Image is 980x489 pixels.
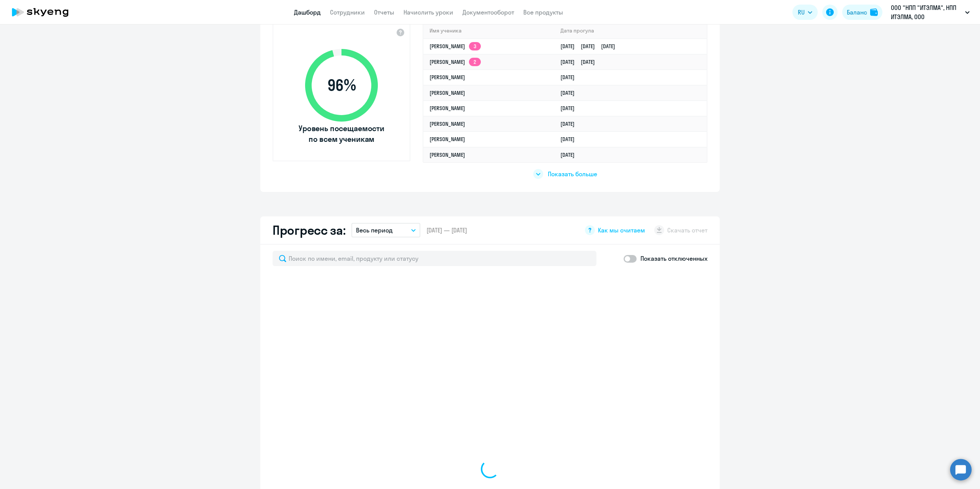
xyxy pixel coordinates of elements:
[554,23,707,39] th: Дата прогула
[560,136,581,143] a: [DATE]
[430,74,465,81] a: [PERSON_NAME]
[430,43,481,50] a: [PERSON_NAME]3
[430,105,465,112] a: [PERSON_NAME]
[273,223,345,238] h2: Прогресс за:
[330,8,365,16] a: Сотрудники
[430,136,465,143] a: [PERSON_NAME]
[403,8,453,16] a: Начислить уроки
[560,74,581,81] a: [DATE]
[430,120,465,127] a: [PERSON_NAME]
[469,42,481,50] app-skyeng-badge: 3
[798,8,805,17] span: RU
[640,254,707,263] p: Показать отключенных
[887,3,973,21] button: ООО "НПП "ИТЭЛМА", НПП ИТЭЛМА, ООО
[891,3,962,21] p: ООО "НПП "ИТЭЛМА", НПП ИТЭЛМА, ООО
[297,76,385,94] span: 96 %
[560,58,601,65] a: [DATE][DATE]
[426,226,467,234] span: [DATE] — [DATE]
[294,8,321,16] a: Дашборд
[469,58,481,66] app-skyeng-badge: 2
[560,151,581,158] a: [DATE]
[842,5,882,20] button: Балансbalance
[423,23,554,39] th: Имя ученика
[560,43,621,50] a: [DATE][DATE][DATE]
[430,58,481,65] a: [PERSON_NAME]2
[356,226,393,235] p: Весь период
[273,251,596,266] input: Поиск по имени, email, продукту или статусу
[462,8,514,16] a: Документооборот
[847,8,867,17] div: Баланс
[297,123,385,145] span: Уровень посещаемости по всем ученикам
[560,120,581,127] a: [DATE]
[598,226,645,234] span: Как мы считаем
[560,105,581,112] a: [DATE]
[523,8,563,16] a: Все продукты
[430,89,465,96] a: [PERSON_NAME]
[374,8,394,16] a: Отчеты
[430,151,465,158] a: [PERSON_NAME]
[792,5,818,20] button: RU
[560,89,581,96] a: [DATE]
[870,8,878,16] img: balance
[548,170,597,178] span: Показать больше
[351,223,420,237] button: Весь период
